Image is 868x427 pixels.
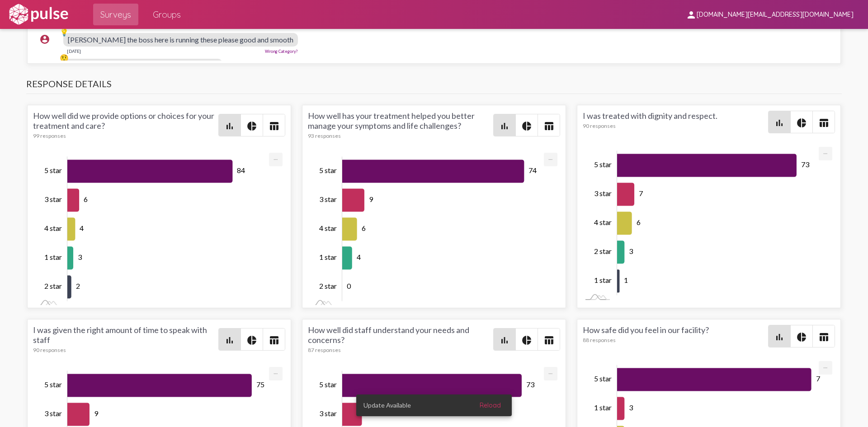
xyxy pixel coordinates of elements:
tspan: 75 [256,380,264,389]
mat-icon: pie_chart [246,121,257,131]
button: Bar chart [219,328,241,350]
mat-icon: table_chart [543,121,554,131]
span: Update Available [363,401,411,410]
a: Surveys [93,4,138,25]
mat-icon: pie_chart [521,335,532,346]
button: Reload [472,397,508,413]
mat-icon: table_chart [818,117,829,128]
button: Bar chart [494,114,515,136]
tspan: 84 [237,166,245,175]
tspan: 3 [78,253,82,262]
a: Export [Press ENTER or use arrow keys to navigate] [819,147,832,155]
button: Table view [263,114,285,136]
div: 99 responses [33,132,218,139]
a: Export [Press ENTER or use arrow keys to navigate] [544,153,557,161]
tspan: 2 [75,282,80,291]
div: I was given the right amount of time to speak with staff [33,325,218,353]
tspan: 6 [84,195,88,204]
div: 88 responses [583,337,768,343]
tspan: 4 star [44,224,62,233]
mat-icon: pie_chart [521,121,532,131]
button: Pie style chart [516,328,538,350]
tspan: 3 [629,247,633,256]
button: Pie style chart [791,325,812,347]
g: Chart [319,157,546,302]
h3: Response Details [26,78,842,94]
mat-icon: pie_chart [796,117,807,128]
tspan: 3 star [594,189,612,198]
a: Groups [146,4,188,25]
button: Table view [813,111,835,133]
div: 🤨 [60,53,69,62]
mat-icon: table_chart [543,335,554,346]
div: 💡 [60,28,69,37]
div: [DATE] [67,48,81,54]
div: How well did we provide options or choices for your treatment and care? [33,111,218,139]
tspan: 1 star [594,404,612,412]
a: Export [Press ENTER or use arrow keys to navigate] [269,367,283,375]
button: Table view [263,328,285,350]
tspan: 9 [368,195,373,204]
button: Pie style chart [516,114,538,136]
span: Reload [480,401,501,409]
tspan: 6 [636,218,640,227]
tspan: 5 star [594,160,612,169]
tspan: 3 star [319,409,337,418]
span: Groups [153,6,181,23]
tspan: 1 [624,276,628,285]
mat-icon: bar_chart [774,117,785,128]
tspan: 79 [816,375,824,383]
tspan: 3 star [44,409,62,418]
tspan: 5 star [319,380,337,389]
div: How safe did you feel in our facility? [583,325,768,347]
mat-icon: person [686,9,697,20]
mat-icon: account_circle [39,34,50,45]
a: Export [Press ENTER or use arrow keys to navigate] [819,361,832,370]
tspan: 73 [526,380,534,389]
mat-icon: bar_chart [224,121,235,131]
mat-icon: account_circle [39,60,50,70]
g: Chart [594,151,821,296]
a: Export [Press ENTER or use arrow keys to navigate] [544,367,557,375]
mat-icon: pie_chart [796,332,807,343]
button: Bar chart [219,114,241,136]
a: Wrong Category? [265,49,298,54]
tspan: 1 star [594,276,612,285]
button: Table view [538,328,560,350]
button: Pie style chart [241,328,263,350]
div: How well has your treatment helped you better manage your symptoms and life challenges? [308,111,493,139]
button: Bar chart [494,328,515,350]
button: Table view [538,114,560,136]
mat-icon: bar_chart [499,335,510,346]
tspan: 4 [80,224,84,233]
tspan: 1 star [319,253,337,262]
button: Pie style chart [241,114,263,136]
tspan: 3 star [319,195,337,204]
tspan: 2 star [319,282,337,291]
button: Pie style chart [791,111,812,133]
tspan: 4 [356,253,360,262]
g: Series [67,160,232,299]
div: I was treated with dignity and respect. [583,111,768,133]
div: 90 responses [583,122,768,129]
tspan: 6 [361,224,365,233]
tspan: 2 star [44,282,62,291]
tspan: 3 [629,404,633,412]
div: 93 responses [308,132,493,139]
g: Series [617,154,797,293]
div: 90 responses [33,347,218,353]
mat-icon: bar_chart [224,335,235,346]
g: Series [342,160,524,299]
tspan: 7 [639,189,643,198]
mat-icon: table_chart [269,335,279,346]
span: Surveys [100,6,131,23]
tspan: 9 [94,409,98,418]
mat-icon: bar_chart [499,121,510,131]
mat-icon: table_chart [818,332,829,343]
mat-icon: table_chart [269,121,279,131]
mat-icon: pie_chart [246,335,257,346]
tspan: 2 star [594,247,612,256]
g: Chart [44,157,271,302]
button: [DOMAIN_NAME][EMAIL_ADDRESS][DOMAIN_NAME] [679,6,861,23]
tspan: 74 [528,166,537,175]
